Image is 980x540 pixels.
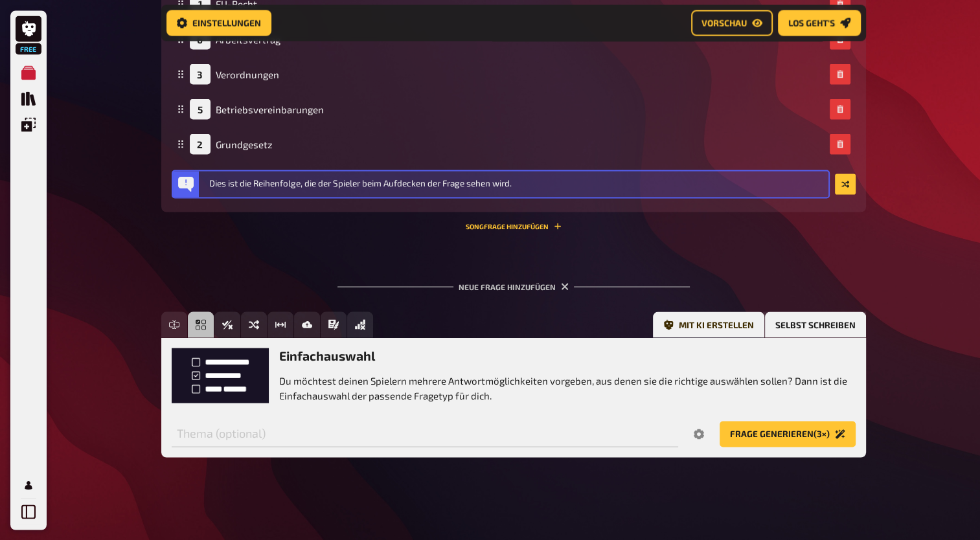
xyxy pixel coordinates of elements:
p: Du möchtest deinen Spielern mehrere Antwortmöglichkeiten vorgeben, aus denen sie die richtige aus... [279,373,856,402]
div: 3 [190,63,211,84]
div: 5 [190,98,211,119]
a: Vorschau [691,10,773,36]
a: Quiz Sammlung [16,85,41,111]
span: Einstellungen [192,19,261,28]
span: Grundgesetz [216,138,273,150]
a: Einstellungen [166,10,271,36]
a: Los geht's [778,10,861,36]
button: Offline Frage [347,311,373,337]
button: Prosa (Langtext) [321,311,347,337]
span: Betriebsvereinbarungen [216,103,324,115]
input: Thema (optional) [172,421,678,447]
span: Free [17,45,40,52]
span: Verordnungen [216,68,279,80]
div: 2 [190,133,211,154]
button: Schätzfrage [268,311,293,337]
button: Songfrage hinzufügen [466,222,562,230]
h3: Einfachauswahl [279,348,856,363]
span: Los geht's [788,19,835,28]
button: Selbst schreiben [765,311,866,337]
a: Mein Konto [16,472,41,498]
button: Frage generieren (3×) [720,421,856,447]
button: Einfachauswahl [188,311,214,337]
button: Wahr / Falsch [214,311,240,337]
button: Options [683,421,714,447]
a: Meine Quizze [16,60,41,85]
a: Einblendungen [16,111,41,137]
button: Freitext Eingabe [161,311,187,337]
div: Neue Frage hinzufügen [337,261,690,301]
div: Dies ist die Reihenfolge, die der Spieler beim Aufdecken der Frage sehen wird. [209,176,823,192]
span: Vorschau [701,19,747,28]
button: Bild-Antwort [294,311,320,337]
button: Mit KI erstellen [653,311,764,337]
button: Sortierfrage [241,311,267,337]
